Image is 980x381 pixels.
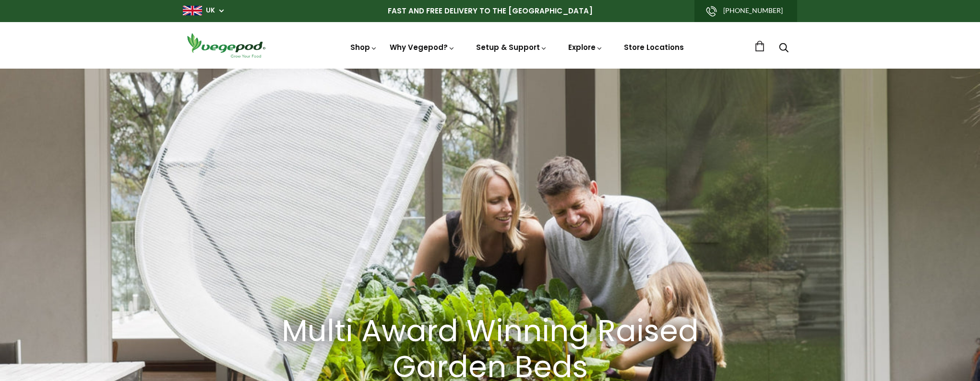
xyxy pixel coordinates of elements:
a: Setup & Support [476,42,547,52]
a: Shop [350,42,377,52]
img: Vegepod [183,32,269,59]
a: Explore [568,42,603,52]
a: Why Vegepod? [390,42,455,52]
a: Search [779,44,789,54]
a: UK [206,6,215,15]
img: gb_large.png [183,6,202,15]
a: Store Locations [624,42,684,52]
